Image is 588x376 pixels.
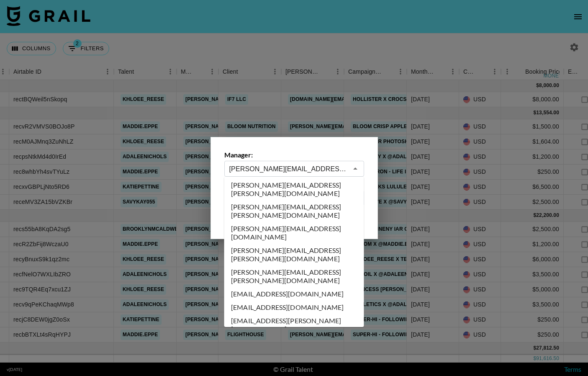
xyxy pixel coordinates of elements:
li: [EMAIL_ADDRESS][DOMAIN_NAME] [224,287,364,301]
label: Manager: [224,151,364,159]
li: [PERSON_NAME][EMAIL_ADDRESS][PERSON_NAME][DOMAIN_NAME] [224,178,364,200]
li: [EMAIL_ADDRESS][DOMAIN_NAME] [224,301,364,314]
li: [PERSON_NAME][EMAIL_ADDRESS][PERSON_NAME][DOMAIN_NAME] [224,200,364,222]
li: [PERSON_NAME][EMAIL_ADDRESS][PERSON_NAME][DOMAIN_NAME] [224,244,364,265]
button: Close [349,163,361,175]
li: [PERSON_NAME][EMAIL_ADDRESS][PERSON_NAME][DOMAIN_NAME] [224,265,364,287]
li: [EMAIL_ADDRESS][PERSON_NAME][DOMAIN_NAME] [224,314,364,336]
li: [PERSON_NAME][EMAIL_ADDRESS][DOMAIN_NAME] [224,222,364,244]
